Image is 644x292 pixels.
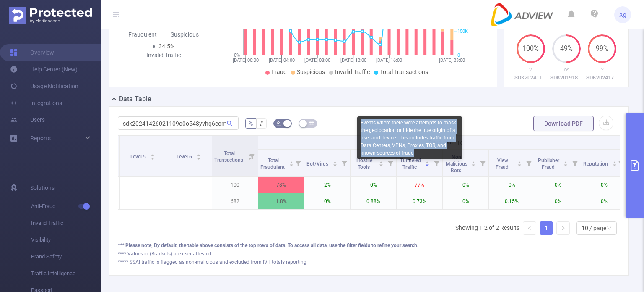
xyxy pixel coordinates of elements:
[258,193,304,209] p: 1.8%
[457,53,460,58] tspan: 0
[400,158,421,170] span: Tunneled Traffic
[513,74,548,82] p: SDK20241125111157euijkedccjrky63
[196,153,201,155] i: icon: caret-up
[379,163,384,166] i: icon: caret-down
[260,158,286,170] span: Total Fraudulent
[455,221,519,235] li: Showing 1-2 of 2 Results
[351,193,396,209] p: 0.88%
[233,58,259,63] tspan: [DATE] 00:00
[563,163,568,166] i: icon: caret-down
[489,177,535,193] p: 0%
[443,177,488,193] p: 0%
[619,6,626,23] span: Xg
[384,150,396,176] i: Filter menu
[119,94,151,104] h2: Data Table
[30,130,51,147] a: Reports
[121,30,164,39] div: Fraudulent
[130,154,147,160] span: Level 5
[588,45,616,52] span: 99%
[615,150,627,176] i: Filter menu
[477,150,488,176] i: Filter menu
[513,66,548,74] p: 2
[258,177,304,193] p: 78%
[196,156,201,159] i: icon: caret-down
[338,150,350,176] i: Filter menu
[10,61,78,78] a: Help Center (New)
[118,258,620,266] div: ***** SSAI traffic is flagged as non-malicious and excluded from IVT totals reporting
[10,95,62,111] a: Integrations
[30,135,51,142] span: Reports
[535,193,581,209] p: 0%
[581,193,627,209] p: 0%
[177,154,193,160] span: Level 6
[306,161,330,167] span: Bot/Virus
[10,44,54,61] a: Overview
[446,154,467,174] span: Non Malicious Bots
[31,248,101,265] span: Brand Safety
[535,177,581,193] p: 0%
[118,242,620,249] div: *** Please note, By default, the table above consists of the top rows of data. To access all data...
[583,161,609,167] span: Reputation
[164,30,206,39] div: Suspicious
[540,221,553,235] li: 1
[397,177,442,193] p: 77%
[271,68,287,75] span: Fraud
[234,53,240,58] tspan: 0%
[489,193,535,209] p: 0.15%
[533,116,594,131] button: Download PDF
[269,58,295,63] tspan: [DATE] 04:00
[523,150,535,176] i: Filter menu
[439,58,465,63] tspan: [DATE] 23:00
[612,160,617,165] div: Sort
[304,177,350,193] p: 2%
[523,221,536,235] li: Previous Page
[289,160,293,163] i: icon: caret-up
[540,222,553,234] a: 1
[31,215,101,231] span: Invalid Traffic
[496,158,510,170] span: View Fraud
[289,160,294,165] div: Sort
[158,43,174,50] span: 34.5%
[260,120,263,127] span: #
[10,111,45,128] a: Users
[297,68,325,75] span: Suspicious
[340,58,366,63] tspan: [DATE] 12:00
[471,160,476,165] div: Sort
[289,163,293,166] i: icon: caret-down
[332,163,337,166] i: icon: caret-down
[548,66,584,74] p: ios
[356,158,372,170] span: Hostile Tools
[582,222,606,234] div: 10 / page
[471,163,476,166] i: icon: caret-down
[538,158,559,170] span: Publisher Fraud
[9,7,92,24] img: Protected Media
[212,177,258,193] p: 100
[607,226,612,231] i: icon: down
[249,120,253,127] span: %
[584,66,620,74] p: 2
[196,153,201,158] div: Sort
[431,150,442,176] i: Filter menu
[443,193,488,209] p: 0%
[584,74,620,82] p: SDK2024171205080537v5dr8ej81hbe5
[357,116,462,159] div: Events where there were attempts to mask the geolocation or hide the true origin of a user and de...
[517,45,545,52] span: 100%
[517,163,522,166] i: icon: caret-down
[471,160,476,163] i: icon: caret-up
[517,160,522,165] div: Sort
[457,29,468,34] tspan: 150K
[30,179,55,196] span: Solutions
[425,160,430,165] div: Sort
[332,160,337,163] i: icon: caret-up
[118,116,239,130] input: Search...
[376,58,402,63] tspan: [DATE] 16:00
[292,150,304,176] i: Filter menu
[552,45,581,52] span: 49%
[304,193,350,209] p: 0%
[214,150,244,163] span: Total Transactions
[31,265,101,282] span: Traffic Intelligence
[150,156,155,159] i: icon: caret-down
[118,250,620,258] div: **** Values in (Brackets) are user attested
[351,177,396,193] p: 0%
[517,160,522,163] i: icon: caret-up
